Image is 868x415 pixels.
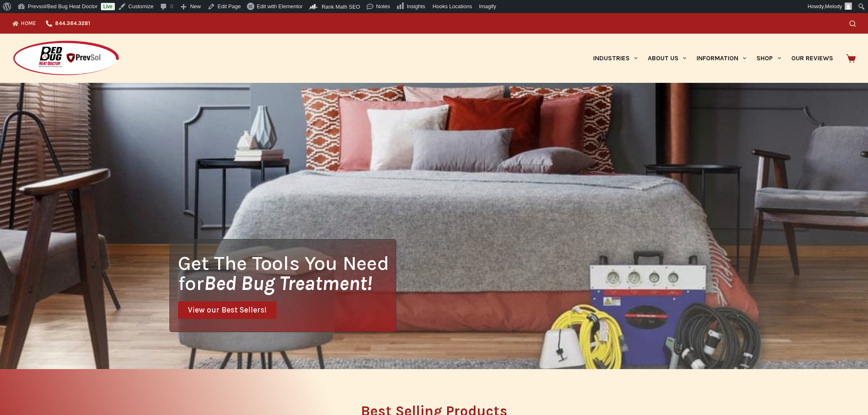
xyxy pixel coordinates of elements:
a: View our Best Sellers! [178,301,276,319]
nav: Primary [588,34,838,83]
nav: Top Menu [12,13,95,34]
span: Melody [825,3,842,9]
span: Rank Math SEO [322,4,360,10]
a: Our Reviews [786,34,838,83]
a: Home [12,13,41,34]
span: View our Best Sellers! [188,306,267,314]
a: About Us [642,34,691,83]
i: Bed Bug Treatment! [204,271,372,295]
a: Information [692,34,752,83]
a: 844.364.3281 [41,13,95,34]
a: Industries [588,34,642,83]
span: Edit with Elementor [257,3,303,9]
a: Live [101,3,115,10]
h1: Get The Tools You Need for [178,253,396,293]
button: Search [850,21,856,27]
img: Prevsol/Bed Bug Heat Doctor [12,40,120,77]
a: Shop [752,34,786,83]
